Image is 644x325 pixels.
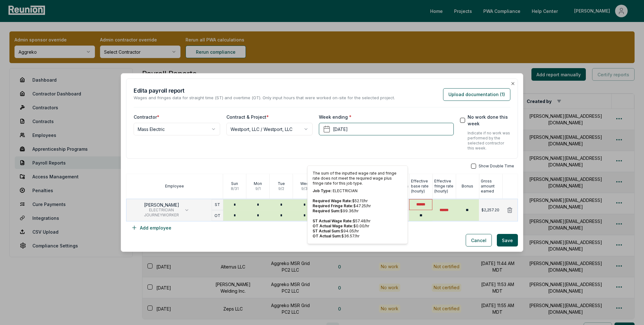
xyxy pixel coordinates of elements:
button: Cancel [466,234,492,246]
button: Add employee [126,221,176,234]
button: Upload documentation (1) [443,88,510,101]
p: 9 / 1 [255,186,261,191]
p: Mon [254,181,262,186]
p: Tue [278,181,285,186]
label: Week ending [319,114,352,120]
h2: Edit a payroll report [134,86,395,95]
label: Contract & Project [226,114,269,120]
p: $2,257.20 [481,208,499,213]
p: 9 / 3 [301,186,308,191]
p: ST [215,202,220,207]
p: [PERSON_NAME] [144,203,179,208]
p: Indicate if no work was performed by the selected contractor this week. [468,131,510,151]
p: Employee [165,184,184,189]
p: Wed [300,181,309,186]
label: No work done this week [468,114,510,127]
p: Gross amount earned [481,179,502,194]
label: Contractor [134,114,159,120]
span: ELECTRICIAN [144,208,179,213]
p: Effective fringe rate (hourly) [434,179,456,194]
span: Show Double Time [479,164,514,169]
p: 9 / 2 [278,186,284,191]
p: Effective base rate (hourly) [411,179,432,194]
p: Sun [231,181,238,186]
p: Wages and fringes data for straight time (ST) and overtime (OT). Only input hours that were worke... [134,95,395,101]
p: Bonus [462,184,473,189]
p: OT [214,213,220,218]
button: [DATE] [319,123,453,135]
button: Save [497,234,518,246]
p: 8 / 31 [231,186,239,191]
span: JOURNEYWORKER [144,213,179,218]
